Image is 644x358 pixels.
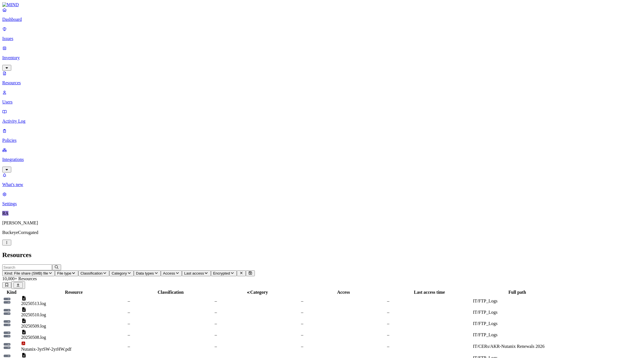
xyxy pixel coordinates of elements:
span: – [215,332,217,337]
div: 20250509.log [21,324,127,329]
p: Users [2,100,642,105]
p: Dashboard [2,17,642,22]
div: IT/FTP_Logs [473,332,561,337]
span: 10,000+ Resources [2,276,37,281]
span: Category [112,271,127,275]
img: fileshare-resource [3,342,11,350]
p: Settings [2,201,642,206]
img: fileshare-resource [3,319,11,327]
span: – [301,310,303,315]
p: Policies [2,138,642,143]
span: – [215,310,217,315]
div: Nutanix-3yrSW-2yrHW.pdf [21,347,127,352]
a: Integrations [2,147,642,172]
div: IT/FTP_Logs [473,310,561,315]
p: Activity Log [2,119,642,124]
h2: Resources [2,251,642,259]
img: MIND [2,2,19,7]
p: [PERSON_NAME] [2,220,642,226]
a: Settings [2,192,642,206]
div: Full path [473,290,561,295]
p: Integrations [2,157,642,162]
p: Inventory [2,55,642,60]
span: – [301,332,303,337]
span: RA [2,211,8,216]
div: 20250513.log [21,301,127,306]
span: – [128,344,130,349]
span: Kind: File share (SMB) file [5,271,48,275]
img: fileshare-resource [3,330,11,338]
a: Dashboard [2,7,642,22]
div: IT/CERs/AKR-Nutanix Renewals 2026 [473,344,561,349]
div: IT/FTP_Logs [473,321,561,326]
a: MIND [2,2,642,7]
span: – [301,321,303,326]
a: Activity Log [2,109,642,124]
div: Classification [128,290,214,295]
span: Last access [184,271,204,275]
span: – [128,321,130,326]
span: – [301,299,303,303]
p: BuckeyeCorrugated [2,230,642,235]
span: – [387,310,389,315]
a: Resources [2,71,642,85]
div: 20250510.log [21,312,127,317]
div: Kind [3,290,20,295]
p: Resources [2,80,642,85]
span: File type [57,271,71,275]
span: – [387,344,389,349]
span: Access [163,271,175,275]
a: Users [2,90,642,105]
span: – [128,310,130,315]
div: Resource [21,290,127,295]
span: – [128,299,130,303]
input: Search [2,264,52,270]
div: Last access time [387,290,472,295]
span: – [215,321,217,326]
div: 20250508.log [21,335,127,340]
span: Data types [136,271,154,275]
span: – [128,332,130,337]
div: IT/FTP_Logs [473,299,561,304]
a: Inventory [2,46,642,70]
a: Issues [2,26,642,41]
span: – [215,344,217,349]
div: Access [301,290,386,295]
a: Policies [2,128,642,143]
span: Category [250,290,268,295]
span: – [387,321,389,326]
span: Encrypted [213,271,230,275]
span: – [387,299,389,303]
span: – [387,332,389,337]
img: fileshare-resource [3,297,11,304]
img: adobe-pdf [21,341,26,346]
span: – [301,344,303,349]
span: – [215,299,217,303]
p: What's new [2,182,642,187]
p: Issues [2,36,642,41]
span: Classification [81,271,103,275]
img: fileshare-resource [3,308,11,316]
a: What's new [2,173,642,187]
